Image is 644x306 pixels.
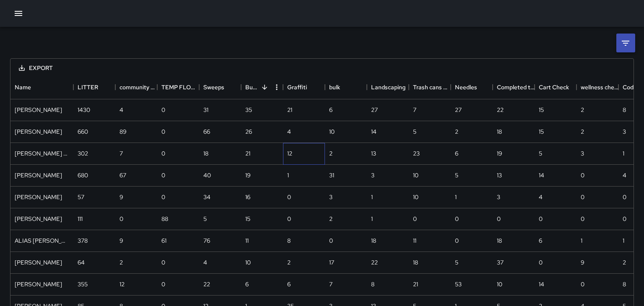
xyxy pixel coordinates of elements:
div: Landscaping [371,75,405,99]
div: 31 [203,106,208,114]
div: ALIAS SIEGLER [15,236,69,245]
div: 0 [455,215,459,223]
div: 2 [455,127,458,136]
div: 26 [245,127,252,136]
div: Business Check [241,75,283,99]
div: 1430 [78,106,90,114]
div: 0 [161,193,165,201]
div: 19 [497,149,502,158]
div: Trash cans wipe downs [413,75,451,99]
div: 0 [581,215,584,223]
div: 4 [623,171,626,179]
div: 15 [245,215,250,223]
div: 23 [413,149,420,158]
div: community engagement [119,75,157,99]
div: 14 [539,280,544,288]
div: bulk [325,75,367,99]
div: Graffiti [287,75,307,99]
div: 22 [371,258,378,267]
div: 2 [581,127,584,136]
div: 0 [581,280,584,288]
div: 5 [413,127,416,136]
div: TEMP FLOWER BASKET WATERING FIX ASSET [161,75,199,99]
div: 0 [455,236,459,245]
div: 57 [78,193,84,201]
div: 13 [371,149,376,158]
div: 8 [623,106,626,114]
div: 1 [623,149,624,158]
div: 34 [203,193,210,201]
div: wellness check [576,75,618,99]
div: Christopher Sherbert [15,258,62,267]
div: STREETER BLOWERS [15,149,69,158]
div: 76 [203,236,210,245]
div: 0 [287,193,291,201]
div: 10 [413,193,418,201]
div: 21 [413,280,418,288]
div: 10 [497,280,502,288]
button: Menu [270,81,283,93]
div: LITTER [73,75,115,99]
div: 3 [581,149,584,158]
div: 5 [455,258,458,267]
div: 10 [245,258,251,267]
div: 3 [497,193,500,201]
div: 9 [119,193,123,201]
div: 0 [539,258,543,267]
div: Trash cans wipe downs [409,75,451,99]
div: 2 [329,215,332,223]
div: 35 [245,106,252,114]
div: 13 [497,171,502,179]
div: 66 [203,127,210,136]
div: 0 [161,149,165,158]
div: 4 [203,258,207,267]
div: Completed trash bags [493,75,535,99]
div: community engagement [115,75,157,99]
div: 0 [581,193,584,201]
div: 0 [623,193,626,201]
div: 3 [623,127,626,136]
div: 0 [497,215,501,223]
div: William Littlejohn [15,280,62,288]
div: 67 [119,171,126,179]
div: 4 [119,106,123,114]
div: 9 [119,236,123,245]
div: 9 [581,258,584,267]
div: 5 [203,215,207,223]
div: 2 [287,258,291,267]
div: 0 [161,127,165,136]
div: 1 [371,215,373,223]
div: 0 [413,215,417,223]
div: ALFRED ROBINSON [15,193,62,201]
div: 89 [119,127,127,136]
div: 4 [287,127,291,136]
div: 111 [78,215,83,223]
div: 40 [203,171,211,179]
div: 3 [371,171,374,179]
div: 1 [581,236,582,245]
div: 7 [119,149,123,158]
button: Export [12,60,60,76]
div: bulk [329,75,340,99]
div: 22 [203,280,210,288]
div: Sweeps [203,75,224,99]
div: 1 [455,193,457,201]
div: 22 [497,106,504,114]
div: 10 [329,127,335,136]
div: 2 [623,258,626,267]
div: DAVID TAYLOR [15,215,62,223]
div: 27 [371,106,378,114]
div: 0 [161,280,165,288]
div: Needles [451,75,493,99]
div: Sweeps [199,75,241,99]
div: 14 [371,127,377,136]
div: 8 [287,236,291,245]
div: 18 [371,236,376,245]
div: 88 [161,215,168,223]
div: 0 [539,215,543,223]
div: 2 [329,149,332,158]
div: Business Check [245,75,259,99]
div: 4 [539,193,543,201]
div: LITTER [78,75,98,99]
div: Ed Cutshaw [15,171,62,179]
